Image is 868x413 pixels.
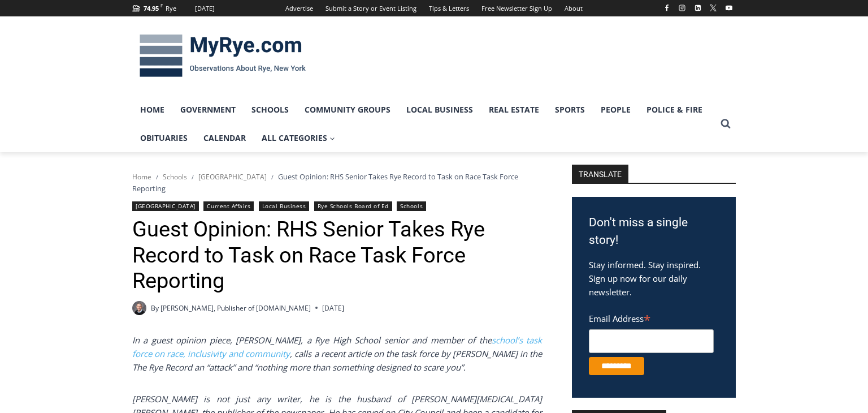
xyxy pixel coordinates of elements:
a: Local Business [398,96,481,124]
em: In a guest opinion piece, [PERSON_NAME], a Rye High School senior and member of the , calls a rec... [132,334,542,373]
time: [DATE] [322,303,344,313]
a: school’s task force on race, inclusivity and community [132,334,542,359]
img: MyRye.com [132,27,313,85]
a: People [593,96,639,124]
span: Guest Opinion: RHS Senior Takes Rye Record to Task on Race Task Force Reporting [132,171,518,193]
a: Home [132,172,151,182]
a: [GEOGRAPHIC_DATA] [132,201,199,211]
a: Linkedin [691,1,705,15]
span: 74.95 [144,4,159,12]
a: Schools [163,172,187,182]
a: Police & Fire [639,96,710,124]
button: View Search Form [715,114,736,134]
nav: Primary Navigation [132,96,715,153]
span: / [271,173,274,181]
a: Home [132,96,172,124]
a: Instagram [675,1,689,15]
a: [PERSON_NAME], Publisher of [DOMAIN_NAME] [160,303,311,313]
a: Sports [547,96,593,124]
a: Government [172,96,244,124]
a: Schools [397,201,426,211]
span: All Categories [262,132,335,144]
a: Calendar [196,124,254,152]
a: Community Groups [297,96,398,124]
a: Real Estate [481,96,547,124]
a: Obituaries [132,124,196,152]
nav: Breadcrumbs [132,171,542,194]
a: X [706,1,720,15]
a: Author image [132,301,146,315]
h3: Don't miss a single story! [589,214,719,249]
a: Rye Schools Board of Ed [314,201,392,211]
span: / [192,173,194,181]
a: All Categories [254,124,343,152]
span: F [160,2,163,8]
div: [DATE] [195,3,215,14]
a: Current Affairs [203,201,254,211]
a: Local Business [259,201,309,211]
h1: Guest Opinion: RHS Senior Takes Rye Record to Task on Race Task Force Reporting [132,217,542,294]
span: / [156,173,158,181]
a: [GEOGRAPHIC_DATA] [198,172,267,182]
span: By [151,303,159,313]
div: Rye [166,3,176,14]
a: YouTube [722,1,736,15]
a: Facebook [660,1,674,15]
a: Schools [244,96,297,124]
label: Email Address [589,307,714,328]
strong: TRANSLATE [572,165,628,183]
p: Stay informed. Stay inspired. Sign up now for our daily newsletter. [589,258,719,299]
